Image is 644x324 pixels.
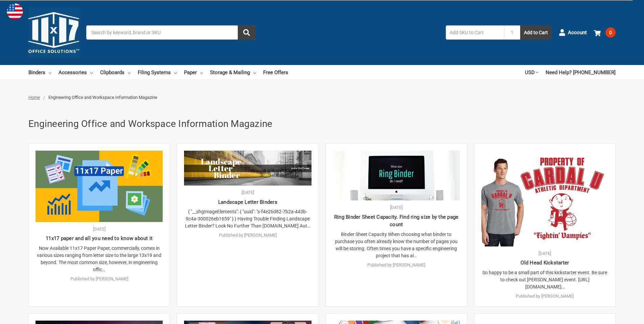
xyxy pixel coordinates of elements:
span: 0 [605,27,616,38]
p: So happy to be a small part of this kickstarter event. Be sure to check out [PERSON_NAME] event. ... [481,269,608,290]
a: Filing Systems [138,65,177,80]
p: Published by [PERSON_NAME] [481,293,608,300]
a: USD [525,65,538,80]
img: 11x17 paper and all you need to know about it [36,151,163,222]
p: Binder Sheet Capacity When choosing what binder to purchase you often already know the number of ... [333,231,460,259]
a: Free Offers [263,65,288,80]
a: Ring Binder Sheet Capacity. Find ring size by the page count [334,214,459,228]
p: [DATE] [36,226,163,233]
p: Published by [PERSON_NAME] [36,276,163,282]
p: Published by [PERSON_NAME] [333,262,460,268]
a: Accessories [59,65,93,80]
p: Published by [PERSON_NAME] [184,232,311,239]
a: 11x17 paper and all you need to know about it [46,235,153,241]
a: Home [28,95,40,100]
img: 11x17.com [28,7,79,58]
a: Old Head Kickstarter [521,260,569,266]
a: Account [559,24,587,41]
img: Old Head Kickstarter [481,151,608,246]
p: [DATE] [184,189,311,196]
a: Landscape Letter Binders [218,199,277,205]
input: Search by keyword, brand or SKU [86,25,255,40]
a: Need Help? [PHONE_NUMBER] [546,65,616,80]
button: Add to Cart [520,25,552,40]
img: duty and tax information for United States [7,3,23,20]
img: Landscape Letter Binders [184,151,311,186]
img: Ring Binder Sheet Capacity. Find ring size by the page count [333,151,460,200]
p: Now Available 11x17 Paper Paper, commercially, comes in various sizes ranging from letter size to... [36,245,163,273]
p: [DATE] [333,204,460,211]
span: Engineering Office and Workspace Information Magazine [48,95,157,100]
p: { "__shgImageElements": { "uuid": "s-f4e26d82-7b2a-443b-9c4a-300026eb1659" } } Having Trouble Fin... [184,208,311,230]
p: [DATE] [481,250,608,257]
span: Account [568,29,587,37]
input: Add SKU to Cart [446,25,504,40]
a: Clipboards [100,65,131,80]
a: 0 [594,24,616,41]
a: Paper [184,65,203,80]
a: Binders [28,65,51,80]
h1: Engineering Office and Workspace Information Magazine [28,117,616,131]
a: Storage & Mailing [210,65,256,80]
